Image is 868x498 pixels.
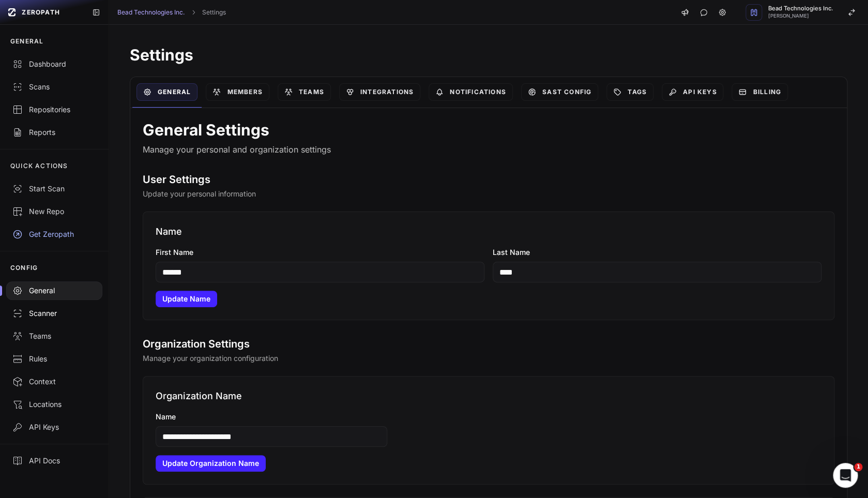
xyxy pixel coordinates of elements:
div: General [12,285,96,296]
a: ZEROPATH [4,4,84,21]
h2: User Settings [143,172,834,187]
p: Manage your personal and organization settings [143,143,834,156]
label: Last Name [493,247,821,258]
div: New Repo [12,206,96,217]
h3: Organization Name [156,389,821,403]
div: Scans [12,82,96,92]
h1: Settings [130,46,847,64]
div: Locations [12,399,96,410]
div: Rules [12,354,96,364]
svg: chevron right, [190,9,197,16]
div: Dashboard [12,59,96,69]
div: Get Zeropath [12,229,96,239]
iframe: Intercom live chat [833,463,858,488]
a: Billing [732,83,787,101]
div: API Keys [12,422,96,432]
a: Tags [606,83,653,101]
p: Update your personal information [143,189,834,199]
div: Context [12,376,96,387]
div: Repositories [12,104,96,115]
div: Teams [12,331,96,341]
a: API Keys [662,83,724,101]
label: First Name [156,247,484,258]
p: GENERAL [10,37,43,46]
h2: Organization Settings [143,337,834,351]
p: CONFIG [10,264,38,272]
button: Update Name [156,291,217,307]
a: Members [206,83,269,101]
span: 1 [854,463,862,471]
a: Bead Technologies Inc. [117,8,185,17]
div: API Docs [12,456,96,466]
span: Bead Technologies Inc. [768,6,833,11]
p: Manage your organization configuration [143,353,834,364]
a: Settings [202,8,226,17]
h1: General Settings [143,120,834,139]
a: Notifications [429,83,513,101]
span: [PERSON_NAME] [768,13,833,19]
div: Scanner [12,308,96,319]
p: QUICK ACTIONS [10,162,68,170]
a: SAST Config [521,83,598,101]
button: Update Organization Name [156,455,266,472]
a: General [136,83,197,101]
nav: breadcrumb [117,8,226,17]
a: Teams [278,83,331,101]
h3: Name [156,224,821,239]
div: Reports [12,127,96,138]
span: ZEROPATH [22,8,60,17]
div: Start Scan [12,184,96,194]
a: Integrations [339,83,420,101]
label: Name [156,412,821,422]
